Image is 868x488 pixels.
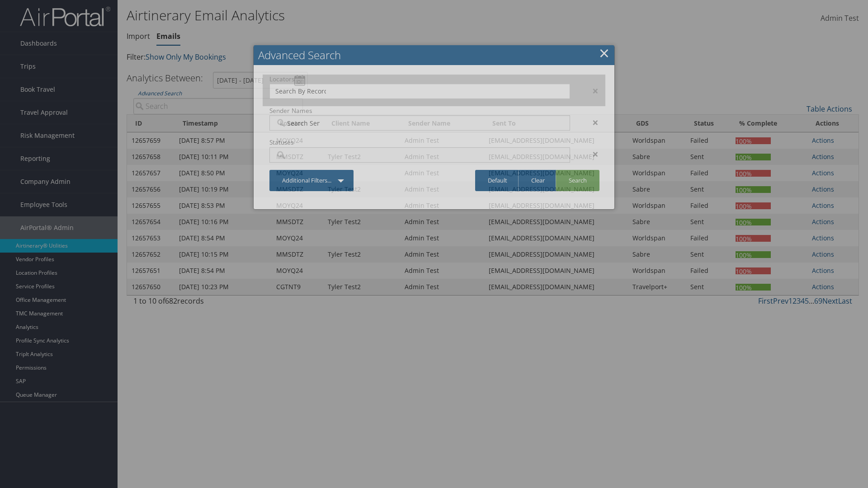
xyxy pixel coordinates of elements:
input: Search By Record Locator [275,87,326,96]
label: Sender Names [269,106,570,115]
label: Locators [269,75,570,84]
a: Search [556,170,599,191]
a: Additional Filters... [269,170,354,191]
input: Search Sender [275,118,326,127]
div: × [577,85,605,96]
label: Statuses [269,138,570,147]
a: Default [475,170,520,191]
h2: Advanced Search [254,45,614,65]
div: × [577,117,605,128]
a: Close [599,44,609,62]
a: Clear [518,170,557,191]
div: × [577,149,605,160]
